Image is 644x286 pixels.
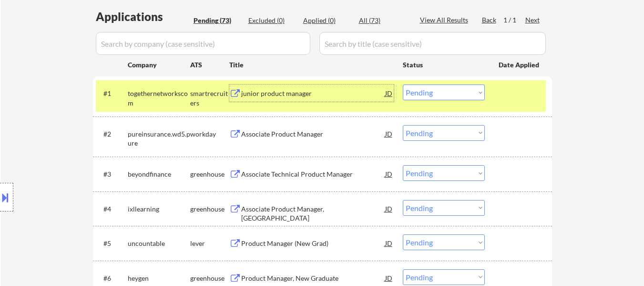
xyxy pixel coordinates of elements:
[359,16,407,25] div: All (73)
[384,234,394,252] div: JD
[96,11,190,22] div: Applications
[384,200,394,217] div: JD
[190,169,229,179] div: greenhouse
[229,60,394,70] div: Title
[190,60,229,70] div: ATS
[190,89,229,107] div: smartrecruiters
[420,15,471,25] div: View All Results
[190,204,229,214] div: greenhouse
[319,32,546,55] input: Search by title (case sensitive)
[384,85,394,102] div: JD
[190,274,229,283] div: greenhouse
[241,204,385,223] div: Associate Product Manager, [GEOGRAPHIC_DATA]
[241,129,385,139] div: Associate Product Manager
[96,32,310,55] input: Search by company (case sensitive)
[190,129,229,139] div: workday
[503,15,525,25] div: 1 / 1
[241,274,385,283] div: Product Manager, New Graduate
[303,16,351,25] div: Applied (0)
[241,89,385,98] div: junior product manager
[241,169,385,179] div: Associate Technical Product Manager
[403,56,485,73] div: Status
[248,16,296,25] div: Excluded (0)
[241,239,385,248] div: Product Manager (New Grad)
[499,60,541,70] div: Date Applied
[384,125,394,142] div: JD
[384,165,394,182] div: JD
[482,15,497,25] div: Back
[194,16,241,25] div: Pending (73)
[525,15,541,25] div: Next
[190,239,229,248] div: lever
